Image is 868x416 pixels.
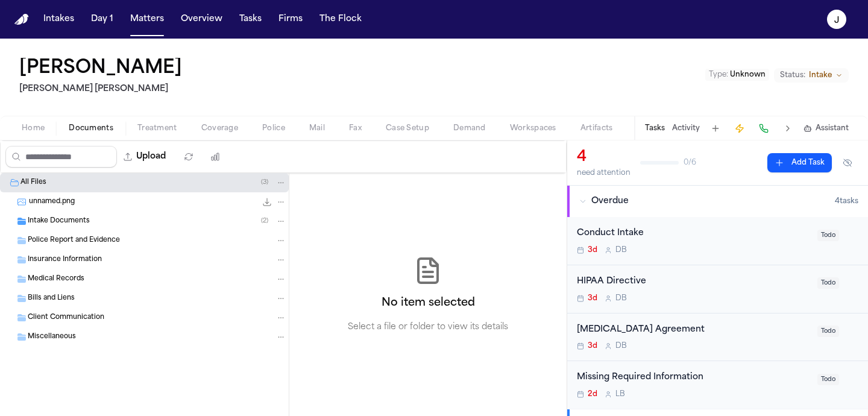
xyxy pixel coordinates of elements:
[817,277,839,289] span: Todo
[580,124,613,133] span: Artifacts
[615,245,627,255] span: D B
[755,120,772,137] button: Make a Call
[19,82,187,96] h2: [PERSON_NAME] [PERSON_NAME]
[588,389,597,399] span: 2d
[348,321,508,333] p: Select a file or folder to view its details
[577,275,810,289] div: HIPAA Directive
[567,314,868,362] div: Open task: Retainer Agreement
[261,179,268,186] span: ( 3 )
[28,216,90,227] span: Intake Documents
[615,341,627,351] span: D B
[261,218,268,224] span: ( 2 )
[817,374,839,385] span: Todo
[837,153,858,172] button: Hide completed tasks (⌘⇧H)
[577,168,631,178] div: need attention
[117,146,173,168] button: Upload
[577,148,631,167] div: 4
[309,124,325,133] span: Mail
[315,8,366,30] button: The Flock
[731,120,748,137] button: Create Immediate Task
[774,68,849,83] button: Change status from Intake
[804,124,849,133] button: Assistant
[705,69,769,81] button: Edit Type: Unknown
[39,8,79,30] button: Intakes
[567,217,868,265] div: Open task: Conduct Intake
[262,124,285,133] span: Police
[382,295,475,312] h2: No item selected
[577,323,810,337] div: [MEDICAL_DATA] Agreement
[349,124,362,133] span: Fax
[28,236,120,246] span: Police Report and Evidence
[5,146,117,168] input: Search files
[567,265,868,314] div: Open task: HIPAA Directive
[577,371,810,385] div: Missing Required Information
[588,341,597,351] span: 3d
[176,8,227,30] button: Overview
[28,274,84,285] span: Medical Records
[615,294,627,303] span: D B
[817,326,839,337] span: Todo
[274,8,307,30] button: Firms
[567,361,868,409] div: Open task: Missing Required Information
[615,389,625,399] span: L B
[86,8,118,30] button: Day 1
[588,294,597,303] span: 3d
[577,227,810,241] div: Conduct Intake
[730,71,766,78] span: Unknown
[20,178,46,188] span: All Files
[19,58,182,80] button: Edit matter name
[125,8,169,30] button: Matters
[780,71,805,80] span: Status:
[591,195,629,207] span: Overdue
[816,124,849,133] span: Assistant
[14,14,29,25] a: Home
[29,197,75,207] span: unnamed.png
[684,158,696,168] span: 0 / 6
[137,124,177,133] span: Treatment
[510,124,556,133] span: Workspaces
[28,313,104,323] span: Client Communication
[28,332,76,342] span: Miscellaneous
[14,14,29,25] img: Finch Logo
[22,124,45,133] span: Home
[672,124,700,133] button: Activity
[201,124,238,133] span: Coverage
[835,197,858,206] span: 4 task s
[69,124,113,133] span: Documents
[19,58,182,80] h1: [PERSON_NAME]
[567,186,868,217] button: Overdue4tasks
[767,153,832,172] button: Add Task
[709,71,728,78] span: Type :
[386,124,429,133] span: Case Setup
[588,245,597,255] span: 3d
[809,71,832,80] span: Intake
[261,196,273,208] button: Download unnamed.png
[28,294,75,304] span: Bills and Liens
[234,8,266,30] button: Tasks
[453,124,486,133] span: Demand
[707,120,724,137] button: Add Task
[817,230,839,241] span: Todo
[28,255,102,265] span: Insurance Information
[645,124,665,133] button: Tasks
